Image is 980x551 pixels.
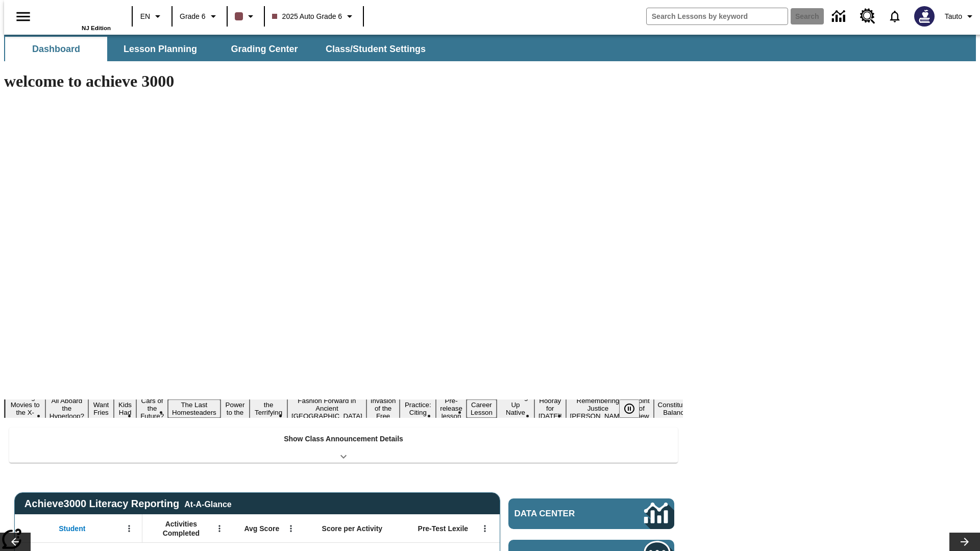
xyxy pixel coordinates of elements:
button: Slide 16 Remembering Justice O'Connor [566,395,630,421]
button: Slide 3 Do You Want Fries With That? [88,384,114,433]
input: search field [647,8,788,24]
button: Slide 4 Dirty Jobs Kids Had To Do [114,384,136,433]
button: Slide 2 All Aboard the Hyperloop? [45,395,88,421]
button: Slide 10 The Invasion of the Free CD [366,388,400,429]
span: 2025 Auto Grade 6 [272,11,342,22]
button: Grading Center [213,37,315,61]
button: Slide 15 Hooray for Constitution Day! [534,395,566,421]
div: SubNavbar [4,37,435,61]
button: Slide 7 Solar Power to the People [220,392,250,425]
span: Activities Completed [148,519,215,538]
button: Profile/Settings [941,7,980,26]
button: Lesson Planning [109,37,211,61]
button: Slide 13 Career Lesson [467,399,497,418]
button: Lesson carousel, Next [949,533,980,551]
a: Notifications [881,3,908,30]
button: Open Menu [212,521,227,536]
button: Class: 2025 Auto Grade 6, Select your class [268,7,360,26]
button: Language: EN, Select a language [136,7,168,26]
a: Home [44,5,111,25]
span: Tauto [945,11,962,22]
button: Class/Student Settings [317,37,434,61]
button: Slide 9 Fashion Forward in Ancient Rome [287,395,366,421]
button: Dashboard [5,37,107,61]
span: Data Center [514,509,610,519]
button: Select a new avatar [908,3,941,30]
button: Slide 6 The Last Homesteaders [168,399,220,418]
img: Avatar [914,6,935,27]
span: Pre-Test Lexile [418,524,469,533]
a: Data Center [826,3,854,31]
div: Show Class Announcement Details [9,428,678,463]
div: Pause [619,399,650,418]
h1: welcome to achieve 3000 [4,72,683,91]
button: Class color is dark brown. Change class color [231,7,261,26]
div: SubNavbar [4,35,976,61]
span: Score per Activity [322,524,383,533]
span: NJ Edition [82,25,111,31]
span: EN [140,11,150,22]
button: Slide 14 Cooking Up Native Traditions [497,392,534,425]
span: Avg Score [244,524,279,533]
div: At-A-Glance [184,498,231,509]
button: Pause [619,399,640,418]
a: Data Center [508,498,674,529]
button: Open Menu [477,521,493,536]
button: Slide 11 Mixed Practice: Citing Evidence [400,392,436,425]
button: Slide 1 Taking Movies to the X-Dimension [5,392,45,425]
button: Slide 12 Pre-release lesson [436,395,467,421]
button: Open Menu [283,521,299,536]
button: Slide 5 Cars of the Future? [136,395,168,421]
span: Student [59,524,85,533]
span: Achieve3000 Literacy Reporting [24,498,232,510]
a: Resource Center, Will open in new tab [854,3,881,30]
p: Show Class Announcement Details [284,434,403,444]
div: Home [44,4,111,31]
button: Slide 8 Attack of the Terrifying Tomatoes [250,392,287,425]
span: Grade 6 [180,11,206,22]
button: Slide 18 The Constitution's Balancing Act [654,392,703,425]
button: Grade: Grade 6, Select a grade [176,7,224,26]
button: Open side menu [8,2,38,32]
button: Open Menu [121,521,137,536]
